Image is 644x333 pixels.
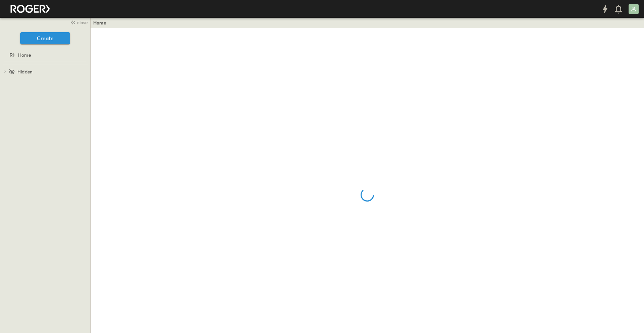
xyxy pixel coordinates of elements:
[17,68,33,75] span: Hidden
[93,19,106,26] a: Home
[67,17,89,27] button: close
[20,32,70,44] button: Create
[77,19,88,26] span: close
[18,52,31,58] span: Home
[1,50,88,60] a: Home
[93,19,110,26] nav: breadcrumbs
